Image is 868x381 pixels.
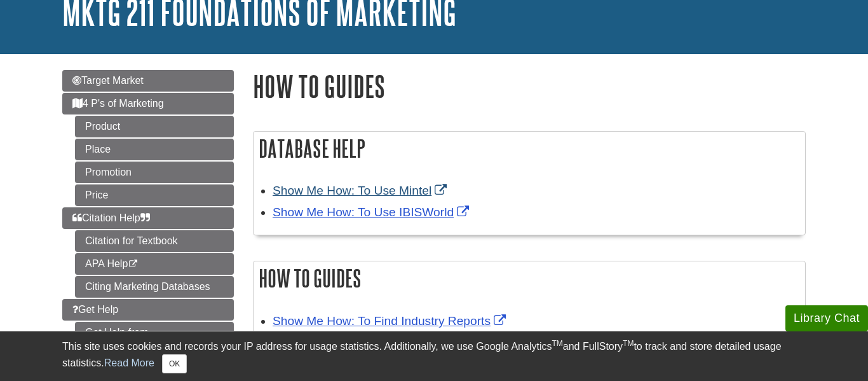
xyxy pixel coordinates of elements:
a: Promotion [75,162,234,183]
a: Citing Marketing Databases [75,276,234,298]
span: 4 P's of Marketing [72,98,164,109]
sup: TM [552,339,562,348]
sup: TM [623,339,634,348]
a: Place [75,139,234,160]
span: Citation Help [72,212,150,223]
h2: How To Guides [254,261,805,295]
a: Get Help from [PERSON_NAME] [75,322,234,359]
button: Close [162,354,187,373]
a: 4 P's of Marketing [62,93,234,114]
div: This site uses cookies and records your IP address for usage statistics. Additionally, we use Goo... [62,339,806,373]
a: Citation for Textbook [75,230,234,252]
button: Library Chat [785,305,868,331]
h1: How To Guides [253,70,806,102]
h2: Database Help [254,132,805,165]
a: Read More [104,357,154,368]
a: Link opens in new window [273,205,472,219]
a: Link opens in new window [273,314,509,328]
span: Get Help [72,304,118,315]
a: Citation Help [62,207,234,229]
a: Price [75,184,234,206]
a: Get Help [62,299,234,321]
a: APA Help [75,253,234,275]
a: Link opens in new window [273,184,450,197]
a: Product [75,116,234,137]
i: This link opens in a new window [128,260,139,268]
span: Target Market [72,75,144,86]
a: Target Market [62,70,234,92]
